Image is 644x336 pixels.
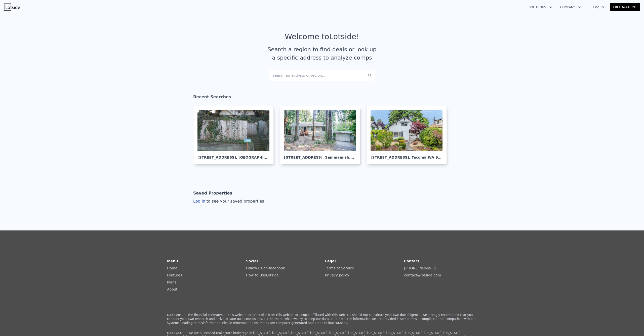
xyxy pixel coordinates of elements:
div: Log in [193,198,264,204]
a: [STREET_ADDRESS], Sammamish,WA 98074 [280,106,364,164]
a: Features [167,273,182,277]
a: Plans [167,280,176,284]
a: Log In [587,5,610,10]
div: Recent Searches [193,90,451,106]
strong: Contact [404,259,419,263]
a: Follow us on facebook [246,266,285,270]
a: [PHONE_NUMBER] [404,266,436,270]
div: Welcome to Lotside ! [285,32,359,41]
span: , WA 98074 [349,155,371,159]
strong: Menu [167,259,178,263]
span: to see your saved properties [205,199,264,204]
button: Solutions [525,3,556,12]
a: [STREET_ADDRESS], [GEOGRAPHIC_DATA] [193,106,278,164]
a: Privacy policy [325,273,349,277]
div: [STREET_ADDRESS] , Tacoma [371,151,442,160]
a: contact@lotside.com [404,273,441,277]
a: About [167,287,177,291]
img: Lotside [4,4,20,11]
div: Search an address or region... [268,70,376,81]
strong: Legal [325,259,336,263]
div: [STREET_ADDRESS] , [GEOGRAPHIC_DATA] [197,151,269,160]
a: Home [167,266,177,270]
a: How to UseLotside [246,273,279,277]
span: , WA 98407 [426,155,448,159]
div: [STREET_ADDRESS] , Sammamish [284,151,356,160]
div: Saved Properties [193,188,232,198]
button: Company [556,3,585,12]
p: DISCLAIMER: The financial estimates on this website, or otherwise from this website or people aff... [167,313,477,325]
div: Search a region to find deals or look up a specific address to analyze comps [266,45,378,62]
a: Free Account [610,3,640,11]
a: Terms of Service [325,266,354,270]
a: [STREET_ADDRESS], Tacoma,WA 98407 [366,106,451,164]
strong: Social [246,259,258,263]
